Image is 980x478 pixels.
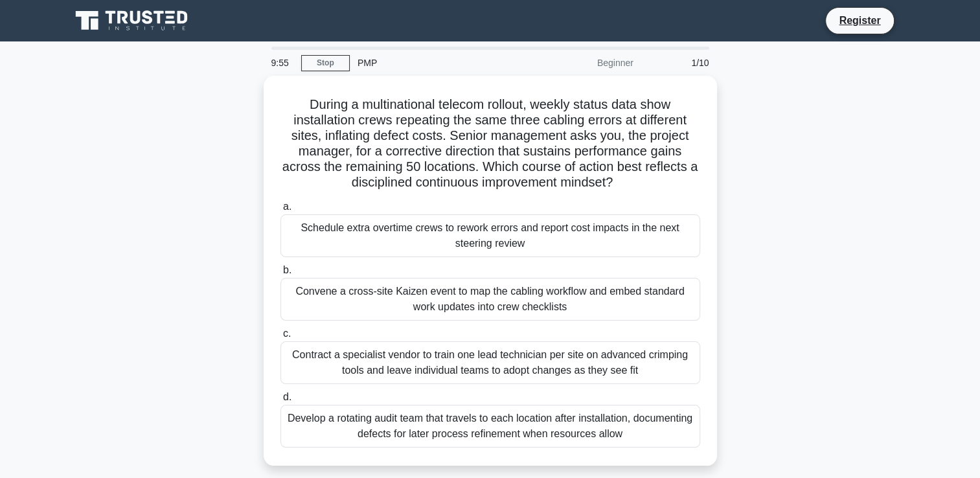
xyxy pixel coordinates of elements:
[283,328,291,339] span: c.
[279,97,701,191] h5: During a multinational telecom rollout, weekly status data show installation crews repeating the ...
[350,50,528,76] div: PMP
[831,12,888,28] a: Register
[264,50,301,76] div: 9:55
[641,50,717,76] div: 1/10
[280,214,700,257] div: Schedule extra overtime crews to rework errors and report cost impacts in the next steering review
[283,201,291,212] span: a.
[280,405,700,448] div: Develop a rotating audit team that travels to each location after installation, documenting defec...
[280,278,700,321] div: Convene a cross-site Kaizen event to map the cabling workflow and embed standard work updates int...
[301,55,350,71] a: Stop
[283,264,291,275] span: b.
[280,341,700,384] div: Contract a specialist vendor to train one lead technician per site on advanced crimping tools and...
[283,391,291,402] span: d.
[528,50,641,76] div: Beginner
